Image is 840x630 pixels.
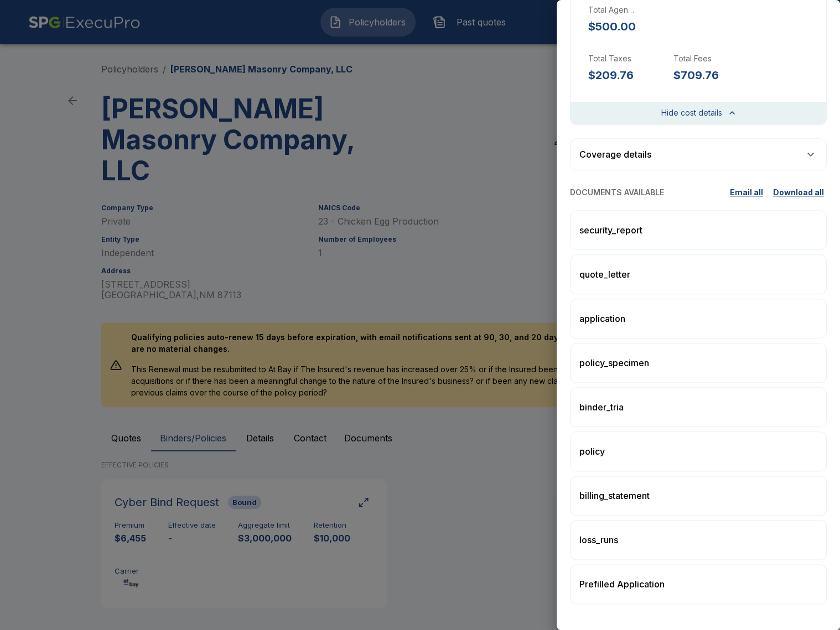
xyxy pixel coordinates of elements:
p: policy_specimen [579,356,649,369]
button: Download all [770,184,827,202]
p: Total Agency Fees [588,4,638,15]
p: security_report [579,223,642,237]
p: policy [579,445,605,458]
p: quote_letter [579,268,630,281]
p: application [579,312,625,325]
p: Total Taxes [588,53,638,64]
p: billing_statement [579,489,650,502]
h6: $500.00 [588,18,638,35]
p: loss_runs [579,533,618,546]
h6: $709.76 [673,66,723,84]
p: Prefilled Application [579,577,665,591]
p: binder_tria [579,400,624,414]
button: Email all [727,184,766,202]
p: Total Fees [673,53,723,64]
p: DOCUMENTS AVAILABLE [570,189,664,196]
p: Coverage details [579,148,651,161]
h6: $209.76 [588,66,638,84]
button: Hide cost details [661,106,735,120]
